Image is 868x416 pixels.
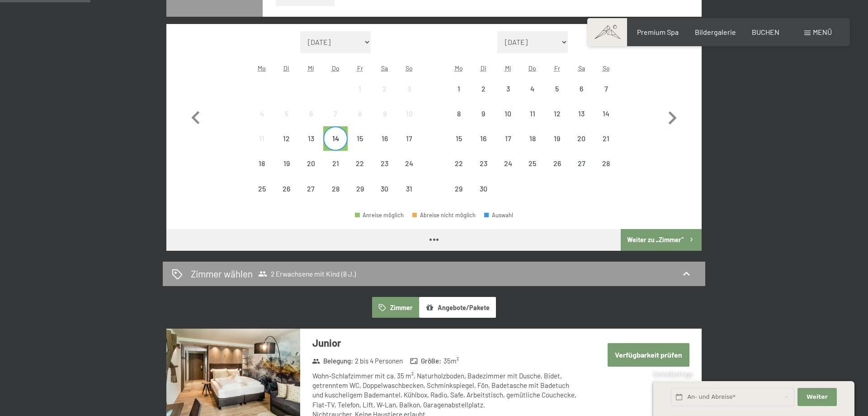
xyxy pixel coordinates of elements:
[323,126,348,151] div: Abreise möglich
[299,126,323,151] div: Wed Aug 13 2025
[312,356,353,366] strong: Belegung :
[323,101,348,126] div: Thu Aug 07 2025
[348,126,372,151] div: Abreise nicht möglich
[505,64,511,72] abbr: Mittwoch
[275,185,297,208] div: 26
[250,151,274,176] div: Abreise nicht möglich
[348,151,372,176] div: Fri Aug 22 2025
[258,269,356,278] span: 2 Erwachsene mit Kind (8 J.)
[250,176,274,201] div: Abreise nicht möglich
[447,76,471,100] div: Abreise nicht möglich
[348,176,372,201] div: Fri Aug 29 2025
[373,176,397,201] div: Sat Aug 30 2025
[521,135,544,158] div: 18
[520,76,545,100] div: Thu Sep 04 2025
[471,176,495,201] div: Abreise nicht möglich
[472,185,495,208] div: 30
[594,76,618,100] div: Abreise nicht möglich
[546,135,568,158] div: 19
[447,126,471,151] div: Abreise nicht möglich
[447,176,471,201] div: Abreise nicht möglich
[570,160,593,182] div: 27
[471,176,495,201] div: Tue Sep 30 2025
[595,135,618,158] div: 21
[520,101,545,126] div: Thu Sep 11 2025
[373,160,396,182] div: 23
[406,64,413,72] abbr: Sonntag
[324,135,347,158] div: 14
[594,151,618,176] div: Sun Sep 28 2025
[250,126,274,151] div: Abreise nicht möglich
[412,212,476,218] div: Abreise nicht möglich
[545,101,569,126] div: Abreise nicht möglich
[545,126,569,151] div: Fri Sep 19 2025
[274,101,298,126] div: Abreise nicht möglich
[349,185,371,208] div: 29
[471,126,495,151] div: Abreise nicht möglich
[472,110,495,133] div: 9
[274,176,298,201] div: Tue Aug 26 2025
[373,76,397,100] div: Sat Aug 02 2025
[554,64,560,72] abbr: Freitag
[570,135,593,158] div: 20
[355,356,403,366] span: 2 bis 4 Personen
[595,110,618,133] div: 14
[250,160,273,182] div: 18
[594,126,618,151] div: Sun Sep 21 2025
[323,151,348,176] div: Thu Aug 21 2025
[653,371,693,378] span: Schnellanfrage
[495,151,520,176] div: Abreise nicht möglich
[323,126,348,151] div: Thu Aug 14 2025
[372,297,419,318] button: Zimmer
[594,151,618,176] div: Abreise nicht möglich
[637,28,679,36] a: Premium Spa
[813,28,832,36] span: Menü
[447,176,471,201] div: Mon Sep 29 2025
[569,101,594,126] div: Sat Sep 13 2025
[397,101,421,126] div: Abreise nicht möglich
[496,160,519,182] div: 24
[397,151,421,176] div: Sun Aug 24 2025
[546,85,568,108] div: 5
[381,64,388,72] abbr: Samstag
[546,110,568,133] div: 12
[495,76,520,100] div: Wed Sep 03 2025
[373,126,397,151] div: Abreise nicht möglich
[348,176,372,201] div: Abreise nicht möglich
[545,151,569,176] div: Fri Sep 26 2025
[659,31,685,201] button: Nächster Monat
[348,151,372,176] div: Abreise nicht möglich
[397,76,421,100] div: Abreise nicht möglich
[471,101,495,126] div: Abreise nicht möglich
[349,135,371,158] div: 15
[274,126,298,151] div: Abreise nicht möglich
[373,101,397,126] div: Abreise nicht möglich
[695,28,736,36] a: Bildergalerie
[258,64,266,72] abbr: Montag
[308,64,314,72] abbr: Mittwoch
[348,76,372,100] div: Fri Aug 01 2025
[373,185,396,208] div: 30
[546,160,568,182] div: 26
[373,151,397,176] div: Abreise nicht möglich
[323,101,348,126] div: Abreise nicht möglich
[496,110,519,133] div: 10
[455,64,463,72] abbr: Montag
[373,135,396,158] div: 16
[448,110,470,133] div: 8
[299,151,323,176] div: Wed Aug 20 2025
[191,267,253,280] h2: Zimmer wählen
[521,110,544,133] div: 11
[299,176,323,201] div: Wed Aug 27 2025
[275,160,297,182] div: 19
[349,110,371,133] div: 8
[274,126,298,151] div: Tue Aug 12 2025
[250,101,274,126] div: Mon Aug 04 2025
[397,101,421,126] div: Sun Aug 10 2025
[283,64,289,72] abbr: Dienstag
[603,64,610,72] abbr: Sonntag
[569,76,594,100] div: Abreise nicht möglich
[397,126,421,151] div: Abreise nicht möglich
[595,160,618,182] div: 28
[299,151,323,176] div: Abreise nicht möglich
